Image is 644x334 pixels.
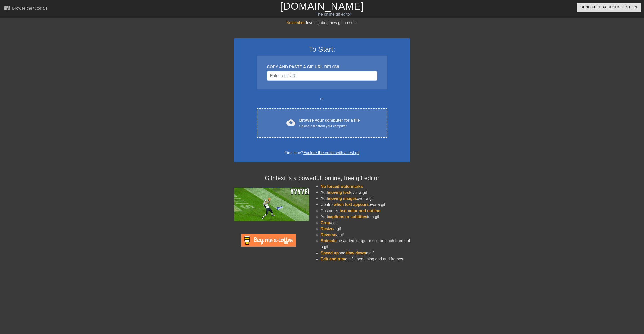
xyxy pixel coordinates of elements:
a: Explore the editor with a test gif [303,151,359,155]
span: text color and outline [340,208,380,213]
span: Reverse [320,233,336,237]
span: November: [286,21,306,25]
div: First time? [240,150,404,156]
li: and a gif [320,250,410,256]
span: slow down [345,251,366,255]
div: Browse your computer for a file [299,117,360,129]
span: Crop [320,221,330,225]
input: Username [267,71,377,81]
img: football_small.gif [234,188,309,221]
li: the added image or text on each frame of a gif [320,238,410,250]
li: Add over a gif [320,196,410,202]
a: Browse the tutorials! [4,5,49,13]
img: Buy Me A Coffee [241,234,296,247]
span: cloud_upload [286,118,295,127]
a: [DOMAIN_NAME] [280,1,364,12]
li: Control over a gif [320,202,410,208]
li: Customize [320,208,410,214]
div: Browse the tutorials! [12,6,49,10]
span: Edit and trim [320,257,345,261]
span: captions or subtitles [328,215,367,219]
span: Resize [320,227,333,231]
span: moving images [328,196,357,201]
span: No forced watermarks [320,184,363,189]
span: when text appears [334,202,369,207]
li: Add to a gif [320,214,410,220]
li: a gif's beginning and end frames [320,256,410,262]
div: or [247,96,397,102]
span: menu_book [4,5,10,11]
li: a gif [320,220,410,226]
h4: Gifntext is a powerful, online, free gif editor [234,175,410,182]
div: Investigating new gif presets! [234,20,410,26]
div: The online gif editor [217,11,450,17]
li: a gif [320,232,410,238]
h3: To Start: [240,45,404,54]
div: COPY AND PASTE A GIF URL BELOW [267,64,377,70]
li: Add over a gif [320,190,410,196]
button: Send Feedback/Suggestion [577,3,641,12]
span: Animate [320,239,336,243]
span: Speed up [320,251,339,255]
div: Upload a file from your computer [299,123,360,129]
span: Send Feedback/Suggestion [581,4,637,10]
span: moving text [328,190,350,195]
li: a gif [320,226,410,232]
